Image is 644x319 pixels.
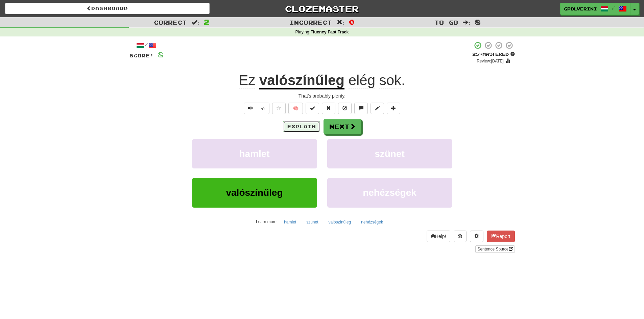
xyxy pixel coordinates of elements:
[5,3,210,14] a: Dashboard
[344,72,405,88] span: .
[564,6,597,12] span: gpolverini
[239,149,269,159] span: hamlet
[129,92,515,99] div: That's probably plenty.
[363,187,416,198] span: nehézségek
[325,217,355,227] button: valószínűleg
[242,103,270,114] div: Text-to-speech controls
[192,20,199,25] span: :
[357,217,387,227] button: nehézségek
[310,30,349,34] strong: Fluency Fast Track
[154,19,187,26] span: Correct
[354,103,368,114] button: Discuss sentence (alt+u)
[288,103,303,114] button: 🧠
[379,72,401,88] span: sok
[322,103,335,114] button: Reset to 0% Mastered (alt+r)
[192,178,317,207] button: valószínűleg
[427,231,451,242] button: Help!
[477,59,504,63] small: Review: [DATE]
[226,187,283,198] span: valószínűleg
[327,178,452,207] button: nehézségek
[272,103,286,114] button: Favorite sentence (alt+f)
[129,53,154,58] span: Score:
[371,103,384,114] button: Edit sentence (alt+d)
[375,149,405,159] span: szünet
[239,72,255,88] span: Ez
[256,219,278,224] small: Learn more:
[463,20,470,25] span: :
[487,231,515,242] button: Report
[475,245,515,253] a: Sentence Source
[303,217,322,227] button: szünet
[475,18,481,26] span: 8
[289,19,332,26] span: Incorrect
[327,139,452,168] button: szünet
[220,3,424,15] a: Clozemaster
[244,103,257,114] button: Play sentence audio (ctl+space)
[472,51,515,57] div: Mastered
[280,217,300,227] button: hamlet
[387,103,400,114] button: Add to collection (alt+a)
[283,121,320,132] button: Explain
[259,72,344,89] u: valószínűleg
[454,231,467,242] button: Round history (alt+y)
[192,139,317,168] button: hamlet
[158,50,164,59] span: 8
[349,18,355,26] span: 0
[612,5,615,10] span: /
[129,41,164,50] div: /
[338,103,352,114] button: Ignore sentence (alt+i)
[472,51,482,57] span: 25 %
[324,119,361,134] button: Next
[306,103,319,114] button: Set this sentence to 100% Mastered (alt+m)
[257,103,270,114] button: ½
[560,3,630,15] a: gpolverini /
[434,19,458,26] span: To go
[349,72,375,88] span: elég
[204,18,210,26] span: 2
[337,20,344,25] span: :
